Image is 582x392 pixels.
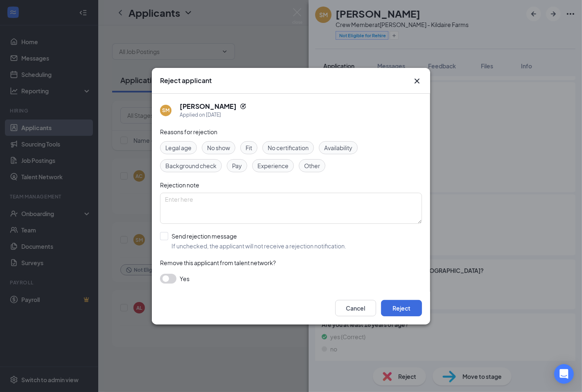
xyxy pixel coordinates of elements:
span: Legal age [165,143,192,152]
span: Background check [165,161,217,170]
svg: Reapply [240,103,246,110]
span: Rejection note [160,181,199,189]
span: Yes [180,274,189,284]
h5: [PERSON_NAME] [180,102,237,111]
span: Availability [324,143,352,152]
h3: Reject applicant [160,76,212,85]
svg: Cross [412,76,422,86]
button: Reject [381,300,422,316]
button: Cancel [335,300,376,316]
button: Close [412,76,422,86]
span: Reasons for rejection [160,128,217,135]
span: No show [207,143,230,152]
span: Fit [246,143,252,152]
span: Pay [232,161,242,170]
span: Remove this applicant from talent network? [160,259,276,266]
span: Experience [257,161,289,170]
div: SM [162,107,169,114]
span: No certification [268,143,309,152]
div: Applied on [DATE] [180,111,246,119]
span: Other [304,161,320,170]
div: Open Intercom Messenger [554,364,574,384]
